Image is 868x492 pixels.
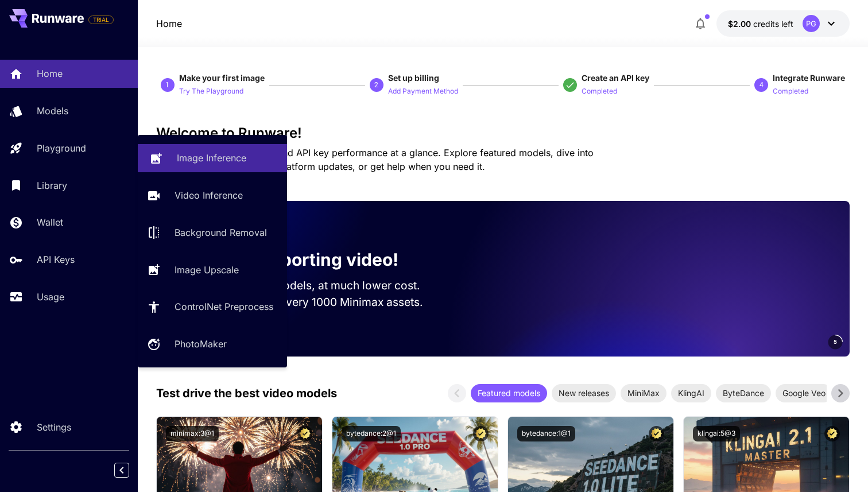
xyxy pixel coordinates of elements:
p: Image Upscale [175,263,239,277]
span: KlingAI [671,387,711,399]
p: Video Inference [175,188,243,202]
p: PhotoMaker [175,337,227,351]
p: Save up to $350 for every 1000 Minimax assets. [175,294,442,311]
span: Set up billing [388,73,439,83]
span: MiniMax [621,387,666,399]
p: Home [37,67,63,80]
a: Image Upscale [138,255,287,284]
p: 1 [165,80,169,90]
p: Home [156,17,182,30]
a: Background Removal [138,219,287,247]
p: Background Removal [175,226,267,239]
button: Collapse sidebar [114,463,129,478]
span: credits left [753,19,793,29]
p: Usage [37,290,64,304]
span: Make your first image [179,73,265,83]
span: Featured models [471,387,547,399]
button: minimax:3@1 [166,426,219,441]
a: PhotoMaker [138,330,287,358]
a: Image Inference [138,144,287,172]
div: $2.00 [728,18,793,30]
a: Video Inference [138,181,287,210]
button: Certified Model – Vetted for best performance and includes a commercial license. [649,426,664,441]
div: Collapse sidebar [123,460,138,481]
button: klingai:5@3 [693,426,740,441]
button: bytedance:1@1 [517,426,575,441]
p: Try The Playground [179,86,243,97]
span: $2.00 [728,19,753,29]
p: Add Payment Method [388,86,458,97]
p: Models [37,104,68,118]
span: Check out your usage stats and API key performance at a glance. Explore featured models, dive int... [156,147,594,172]
button: bytedance:2@1 [342,426,401,441]
a: ControlNet Preprocess [138,293,287,321]
p: Test drive the best video models [156,385,337,402]
nav: breadcrumb [156,17,182,30]
button: Certified Model – Vetted for best performance and includes a commercial license. [473,426,489,441]
p: Now supporting video! [207,247,398,273]
p: ControlNet Preprocess [175,300,273,313]
button: Certified Model – Vetted for best performance and includes a commercial license. [297,426,313,441]
span: 5 [834,338,837,346]
span: New releases [552,387,616,399]
div: PG [803,15,820,32]
span: Integrate Runware [773,73,845,83]
p: 2 [374,80,378,90]
p: Playground [37,141,86,155]
button: Certified Model – Vetted for best performance and includes a commercial license. [824,426,840,441]
button: $2.00 [716,10,850,37]
p: Completed [582,86,617,97]
p: Wallet [37,215,63,229]
p: Image Inference [177,151,246,165]
p: Completed [773,86,808,97]
span: TRIAL [89,16,113,24]
h3: Welcome to Runware! [156,125,850,141]
span: Create an API key [582,73,649,83]
p: Library [37,179,67,192]
span: Add your payment card to enable full platform functionality. [88,13,114,26]
p: Run the best video models, at much lower cost. [175,277,442,294]
p: API Keys [37,253,75,266]
p: Settings [37,420,71,434]
p: 4 [759,80,764,90]
span: ByteDance [716,387,771,399]
span: Google Veo [776,387,832,399]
